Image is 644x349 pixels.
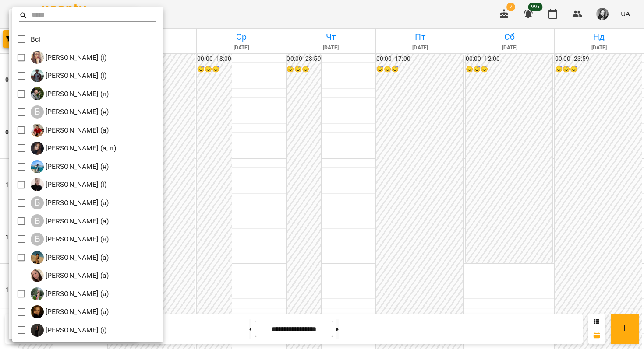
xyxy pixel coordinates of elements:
[31,142,44,155] img: Б
[31,124,44,137] img: Б
[31,196,109,209] div: Богуш Альбіна (а)
[31,324,107,337] a: В [PERSON_NAME] (і)
[44,70,107,81] p: [PERSON_NAME] (і)
[44,270,109,281] p: [PERSON_NAME] (а)
[31,105,109,119] a: Б [PERSON_NAME] (н)
[31,142,116,155] a: Б [PERSON_NAME] (а, п)
[31,269,44,282] img: Б
[31,105,44,119] div: Б
[31,233,44,246] div: Б
[31,324,107,337] div: Ваганова Юлія (і)
[44,216,109,227] p: [PERSON_NAME] (а)
[31,178,107,191] div: Биба Марія Олексіївна (і)
[44,143,116,154] p: [PERSON_NAME] (а, п)
[44,125,109,136] p: [PERSON_NAME] (а)
[31,196,109,209] a: Б [PERSON_NAME] (а)
[31,87,109,100] div: Бабійчук Володимир Дмитрович (п)
[31,69,107,82] a: І [PERSON_NAME] (і)
[31,287,109,300] a: Б [PERSON_NAME] (а)
[31,69,44,82] img: І
[31,87,44,100] img: Б
[31,124,109,137] div: Баргель Олег Романович (а)
[31,34,40,45] p: Всі
[44,234,109,244] p: [PERSON_NAME] (н)
[31,251,109,264] a: Б [PERSON_NAME] (а)
[31,124,109,137] a: Б [PERSON_NAME] (а)
[44,289,109,299] p: [PERSON_NAME] (а)
[31,305,109,318] a: Б [PERSON_NAME] (а)
[31,214,44,227] div: Б
[31,160,44,173] img: Б
[31,87,109,100] a: Б [PERSON_NAME] (п)
[31,142,116,155] div: Бень Дар'я Олегівна (а, п)
[31,324,44,337] img: В
[31,251,44,264] img: Б
[31,105,109,119] div: Балан Вікторія (н)
[44,252,109,263] p: [PERSON_NAME] (а)
[31,51,44,64] img: І
[31,287,109,300] div: Білокур Катерина (а)
[44,89,109,99] p: [PERSON_NAME] (п)
[31,196,44,209] div: Б
[31,178,107,191] a: Б [PERSON_NAME] (і)
[31,51,107,64] div: Івашура Анна Вікторівна (і)
[31,269,109,282] a: Б [PERSON_NAME] (а)
[44,325,107,335] p: [PERSON_NAME] (і)
[31,214,109,227] div: Боднар Вікторія (а)
[44,161,109,172] p: [PERSON_NAME] (н)
[31,305,109,318] div: Білоскурська Олександра Романівна (а)
[31,233,109,246] a: Б [PERSON_NAME] (н)
[31,69,107,82] div: Ілля Закіров (і)
[31,214,109,227] a: Б [PERSON_NAME] (а)
[31,178,44,191] img: Б
[44,307,109,317] p: [PERSON_NAME] (а)
[44,52,107,63] p: [PERSON_NAME] (і)
[31,51,107,64] a: І [PERSON_NAME] (і)
[31,160,109,173] div: Берковець Дарина Володимирівна (н)
[31,160,109,173] a: Б [PERSON_NAME] (н)
[44,198,109,208] p: [PERSON_NAME] (а)
[31,287,44,300] img: Б
[31,305,44,318] img: Б
[31,269,109,282] div: Біла Євгенія Олександрівна (а)
[44,179,107,190] p: [PERSON_NAME] (і)
[44,107,109,117] p: [PERSON_NAME] (н)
